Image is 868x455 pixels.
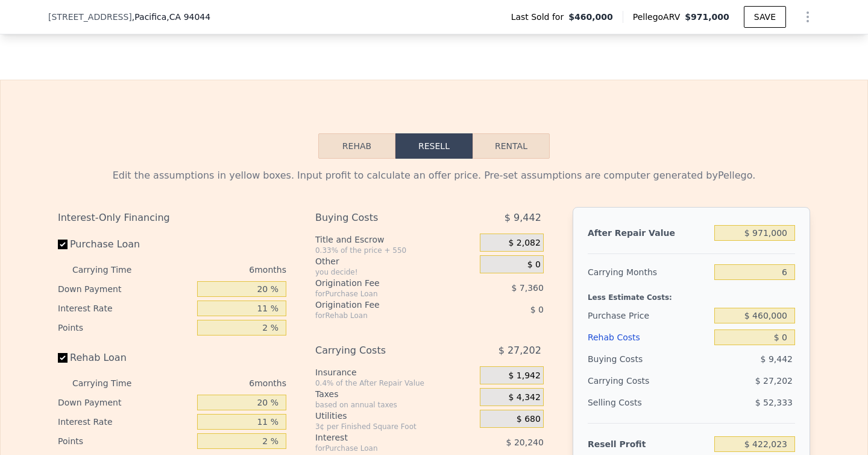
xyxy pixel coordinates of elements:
[58,299,192,318] div: Interest Rate
[508,371,540,381] span: $ 1,942
[530,305,544,314] span: $ 0
[505,207,541,229] span: $ 9,442
[315,422,475,431] div: 3¢ per Finished Square Foot
[58,347,192,369] label: Rehab Loan
[588,392,709,413] div: Selling Costs
[761,354,793,364] span: $ 9,442
[58,431,192,451] div: Points
[58,353,68,363] input: Rehab Loan
[315,444,450,453] div: for Purchase Loan
[511,283,543,293] span: $ 7,360
[588,283,795,305] div: Less Estimate Costs:
[315,378,475,388] div: 0.4% of the After Repair Value
[315,277,450,289] div: Origination Fee
[315,311,450,320] div: for Rehab Loan
[744,6,786,28] button: SAVE
[315,207,450,229] div: Buying Costs
[72,260,151,279] div: Carrying Time
[588,433,709,455] div: Resell Profit
[517,414,541,425] span: $ 680
[315,299,450,311] div: Origination Fee
[473,133,550,159] button: Rental
[156,260,286,279] div: 6 months
[315,431,450,444] div: Interest
[166,12,210,22] span: , CA 94044
[315,340,450,361] div: Carrying Costs
[318,133,395,159] button: Rehab
[58,234,192,255] label: Purchase Loan
[588,305,709,326] div: Purchase Price
[685,12,729,22] span: $971,000
[588,370,663,392] div: Carrying Costs
[508,392,540,403] span: $ 4,342
[132,11,210,23] span: , Pacifica
[315,255,475,267] div: Other
[58,168,810,183] div: Edit the assumptions in yellow boxes. Input profit to calculate an offer price. Pre-set assumptio...
[588,326,709,348] div: Rehab Costs
[588,261,709,283] div: Carrying Months
[588,222,709,244] div: After Repair Value
[315,400,475,410] div: based on annual taxes
[315,267,475,277] div: you decide!
[58,279,192,299] div: Down Payment
[315,289,450,299] div: for Purchase Loan
[796,5,820,29] button: Show Options
[58,412,192,431] div: Interest Rate
[755,398,793,407] span: $ 52,333
[315,246,475,255] div: 0.33% of the price + 550
[156,374,286,393] div: 6 months
[527,259,541,270] span: $ 0
[508,238,540,249] span: $ 2,082
[58,393,192,412] div: Down Payment
[315,366,475,378] div: Insurance
[395,133,473,159] button: Resell
[72,374,151,393] div: Carrying Time
[58,207,286,229] div: Interest-Only Financing
[506,437,544,447] span: $ 20,240
[568,11,613,23] span: $460,000
[315,234,475,246] div: Title and Escrow
[755,376,793,386] span: $ 27,202
[588,348,709,370] div: Buying Costs
[498,340,541,361] span: $ 27,202
[58,240,68,249] input: Purchase Loan
[633,11,685,23] span: Pellego ARV
[58,318,192,337] div: Points
[48,11,132,23] span: [STREET_ADDRESS]
[315,388,475,400] div: Taxes
[315,410,475,422] div: Utilities
[511,11,569,23] span: Last Sold for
